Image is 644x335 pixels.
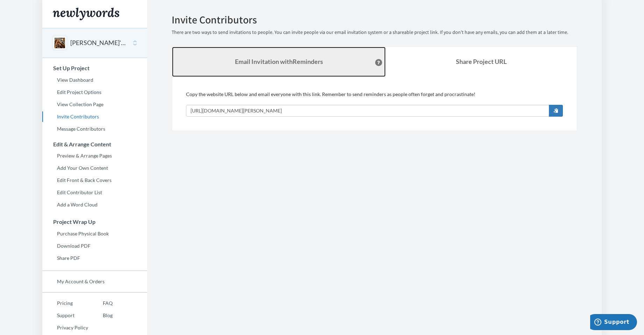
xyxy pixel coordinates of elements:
a: My Account & Orders [42,276,147,287]
a: Pricing [42,298,88,308]
a: Invite Contributors [42,111,147,122]
img: Newlywords logo [53,8,119,20]
div: Copy the website URL below and email everyone with this link. Remember to send reminders as peopl... [186,91,563,117]
iframe: Opens a widget where you can chat to one of our agents [590,314,637,332]
a: Edit Contributor List [42,187,147,198]
b: Share Project URL [456,58,507,65]
a: Add Your Own Content [42,163,147,173]
a: Support [42,310,88,321]
h3: Set Up Project [43,65,147,71]
p: There are two ways to send invitations to people. You can invite people via our email invitation ... [172,29,577,36]
a: Edit Project Options [42,87,147,97]
h3: Project Wrap Up [43,219,147,225]
a: Share PDF [42,253,147,263]
a: Edit Front & Back Covers [42,175,147,185]
a: Purchase Physical Book [42,228,147,239]
a: Add a Word Cloud [42,199,147,210]
strong: Email Invitation with Reminders [235,58,323,65]
a: Blog [88,310,113,321]
h2: Invite Contributors [172,14,577,26]
h3: Edit & Arrange Content [43,141,147,147]
a: FAQ [88,298,113,308]
button: [PERSON_NAME]'s 50th bday! [70,38,127,48]
a: Download PDF [42,241,147,251]
a: Preview & Arrange Pages [42,151,147,161]
a: Privacy Policy [42,322,88,333]
a: View Dashboard [42,75,147,85]
a: Message Contributors [42,124,147,134]
a: View Collection Page [42,99,147,110]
